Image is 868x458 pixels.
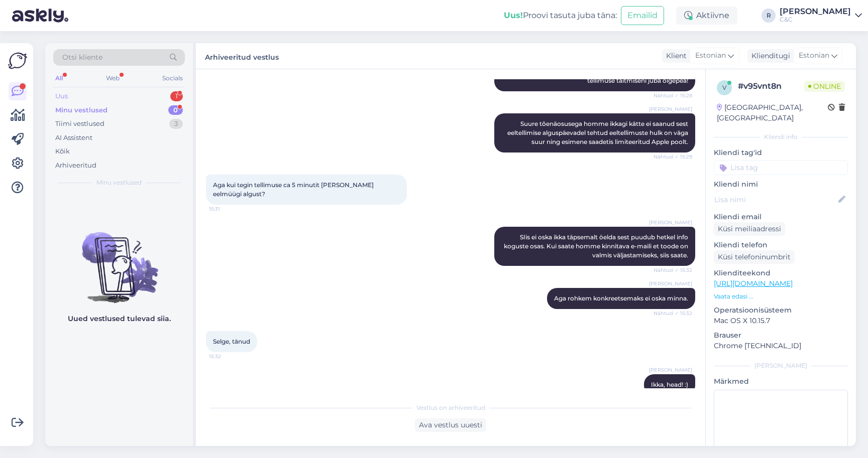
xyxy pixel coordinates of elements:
[649,105,692,113] span: [PERSON_NAME]
[504,10,617,22] div: Proovi tasuta juba täna:
[714,194,836,205] input: Lisa nimi
[714,268,848,278] p: Klienditeekond
[714,132,848,141] div: Kliendi info
[762,9,776,23] div: R
[722,84,726,91] span: v
[738,80,804,92] div: # v95vnt8n
[714,212,848,222] p: Kliendi email
[55,91,68,101] div: Uus
[104,72,122,85] div: Web
[799,50,829,61] span: Estonian
[714,147,848,158] p: Kliendi tag'id
[714,240,848,250] p: Kliendi telefon
[55,133,92,143] div: AI Assistent
[170,91,183,101] div: 1
[213,338,250,345] span: Selge, tänud
[168,105,183,115] div: 0
[714,316,848,326] p: Mac OS X 10.15.7
[717,102,828,123] div: [GEOGRAPHIC_DATA], [GEOGRAPHIC_DATA]
[53,72,65,85] div: All
[695,50,726,61] span: Estonian
[68,314,171,324] p: Uued vestlused tulevad siia.
[714,250,795,264] div: Küsi telefoninumbrit
[649,366,692,374] span: [PERSON_NAME]
[804,81,845,92] span: Online
[205,49,279,63] label: Arhiveeritud vestlus
[209,353,247,360] span: 15:32
[780,8,851,16] div: [PERSON_NAME]
[55,105,107,115] div: Minu vestlused
[213,181,375,198] span: Aga kui tegin tellimuse ca 5 minutit [PERSON_NAME] eelmüügi algust?
[649,219,692,226] span: [PERSON_NAME]
[654,153,692,161] span: Nähtud ✓ 15:29
[651,381,688,388] span: Ikka, head! :)
[714,376,848,387] p: Märkmed
[621,6,664,25] button: Emailid
[169,119,183,129] div: 3
[780,8,862,24] a: [PERSON_NAME]C&C
[8,51,27,70] img: Askly Logo
[415,418,486,432] div: Ava vestlus uuesti
[714,279,793,288] a: [URL][DOMAIN_NAME]
[780,16,851,24] div: C&C
[209,205,247,213] span: 15:31
[714,292,848,301] p: Vaata edasi ...
[662,51,687,61] div: Klient
[654,92,692,99] span: Nähtud ✓ 15:28
[554,294,688,302] span: Aga rohkem konkreetsemaks ei oska minna.
[714,160,848,175] input: Lisa tag
[714,341,848,351] p: Chrome [TECHNICAL_ID]
[714,179,848,190] p: Kliendi nimi
[55,161,96,171] div: Arhiveeritud
[504,11,523,20] b: Uus!
[96,178,142,187] span: Minu vestlused
[55,146,70,157] div: Kõik
[416,403,485,412] span: Vestlus on arhiveeritud
[160,72,185,85] div: Socials
[676,7,737,25] div: Aktiivne
[654,266,692,274] span: Nähtud ✓ 15:32
[62,52,102,63] span: Otsi kliente
[507,120,690,145] span: Suure tõenäosusega homme ikkagi kätte ei saanud sest eeltellimise alguspäevadel tehtud eeltellimu...
[649,280,692,287] span: [PERSON_NAME]
[55,119,104,129] div: Tiimi vestlused
[45,214,193,304] img: No chats
[714,305,848,316] p: Operatsioonisüsteem
[747,51,790,61] div: Klienditugi
[714,361,848,370] div: [PERSON_NAME]
[504,233,690,259] span: SIis ei oska ikka täpsemalt öelda sest puudub hetkel info koguste osas. Kui saate homme kinnitava...
[714,222,785,236] div: Küsi meiliaadressi
[654,310,692,317] span: Nähtud ✓ 15:32
[714,330,848,341] p: Brauser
